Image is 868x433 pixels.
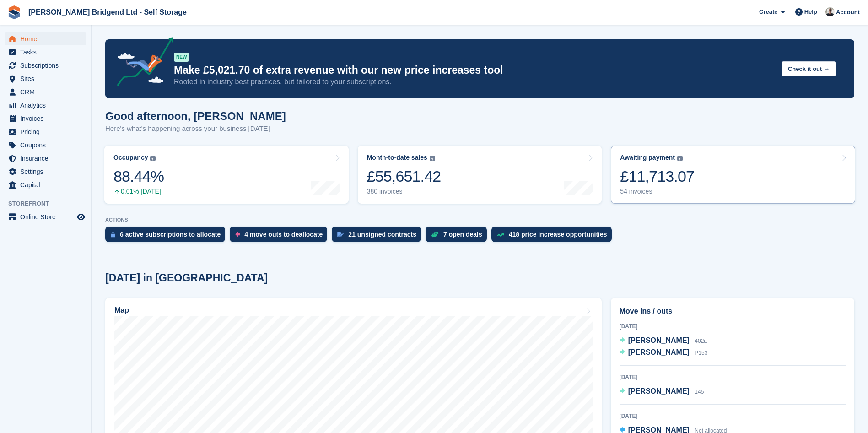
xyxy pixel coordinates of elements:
h2: Move ins / outs [620,306,846,317]
img: price-adjustments-announcement-icon-8257ccfd72463d97f412b2fc003d46551f7dbcb40ab6d574587a9cd5c0d94... [109,37,173,89]
img: move_outs_to_deallocate_icon-f764333ba52eb49d3ac5e1228854f67142a1ed5810a6f6cc68b1a99e826820c5.svg [235,232,240,237]
a: 418 price increase opportunities [491,227,616,247]
img: contract_signature_icon-13c848040528278c33f63329250d36e43548de30e8caae1d1a13099fd9432cc5.svg [337,232,344,237]
a: menu [5,59,86,72]
a: Awaiting payment £11,713.07 54 invoices [611,146,855,204]
a: menu [5,211,86,223]
span: Create [759,7,777,16]
div: £55,651.42 [367,167,441,186]
a: [PERSON_NAME] 145 [620,386,704,398]
img: active_subscription_to_allocate_icon-d502201f5373d7db506a760aba3b589e785aa758c864c3986d89f69b8ff3... [111,232,115,238]
h2: Map [114,306,129,314]
a: 7 open deals [426,227,491,247]
div: 0.01% [DATE] [113,188,164,195]
span: Analytics [20,99,75,112]
span: Tasks [20,46,75,59]
div: [DATE] [620,322,846,330]
a: menu [5,165,86,178]
a: menu [5,32,86,45]
span: Pricing [20,125,75,138]
p: ACTIONS [105,217,854,223]
span: Insurance [20,152,75,165]
div: 4 move outs to deallocate [244,231,323,238]
span: Account [836,8,860,17]
div: [DATE] [620,412,846,420]
div: 21 unsigned contracts [348,231,416,238]
span: Home [20,32,75,45]
a: menu [5,179,86,191]
span: Settings [20,165,75,178]
h2: [DATE] in [GEOGRAPHIC_DATA] [105,272,268,284]
img: price_increase_opportunities-93ffe204e8149a01c8c9dc8f82e8f89637d9d84a8eef4429ea346261dce0b2c0.svg [497,233,504,237]
p: Make £5,021.70 of extra revenue with our new price increases tool [174,64,774,77]
img: icon-info-grey-7440780725fd019a000dd9b08b2336e03edf1995a4989e88bcd33f0948082b44.svg [677,156,683,161]
img: Rhys Jones [825,7,835,16]
span: Sites [20,72,75,85]
img: deal-1b604bf984904fb50ccaf53a9ad4b4a5d6e5aea283cecdc64d6e3604feb123c2.svg [431,231,439,238]
a: Month-to-date sales £55,651.42 380 invoices [358,146,602,204]
a: 4 move outs to deallocate [230,227,332,247]
div: 380 invoices [367,188,441,195]
span: Invoices [20,112,75,125]
a: menu [5,125,86,138]
span: Capital [20,179,75,191]
div: 88.44% [113,167,164,186]
span: 402a [695,338,707,344]
div: 6 active subscriptions to allocate [120,231,221,238]
div: £11,713.07 [620,167,694,186]
div: 418 price increase opportunities [509,231,607,238]
div: [DATE] [620,373,846,381]
a: [PERSON_NAME] P153 [620,347,708,359]
a: menu [5,46,86,59]
a: 6 active subscriptions to allocate [105,227,230,247]
span: [PERSON_NAME] [628,336,690,344]
p: Here's what's happening across your business [DATE] [105,124,286,134]
img: stora-icon-8386f47178a22dfd0bd8f6a31ec36ba5ce8667c1dd55bd0f319d3a0aa187defe.svg [7,5,21,19]
span: [PERSON_NAME] [628,387,690,395]
span: CRM [20,86,75,98]
a: Preview store [75,211,86,222]
p: Rooted in industry best practices, but tailored to your subscriptions. [174,77,774,87]
div: NEW [174,53,189,62]
div: Month-to-date sales [367,154,427,162]
a: menu [5,112,86,125]
div: Occupancy [113,154,148,162]
span: Online Store [20,211,75,223]
button: Check it out → [782,61,836,76]
a: menu [5,99,86,112]
span: Coupons [20,139,75,152]
img: icon-info-grey-7440780725fd019a000dd9b08b2336e03edf1995a4989e88bcd33f0948082b44.svg [430,156,435,161]
a: [PERSON_NAME] Bridgend Ltd - Self Storage [25,5,190,20]
a: Occupancy 88.44% 0.01% [DATE] [104,146,349,204]
img: icon-info-grey-7440780725fd019a000dd9b08b2336e03edf1995a4989e88bcd33f0948082b44.svg [150,156,156,161]
a: menu [5,86,86,98]
a: menu [5,72,86,85]
a: [PERSON_NAME] 402a [620,335,707,347]
div: Awaiting payment [620,154,675,162]
div: 7 open deals [443,231,482,238]
a: 21 unsigned contracts [332,227,426,247]
span: [PERSON_NAME] [628,348,690,356]
h1: Good afternoon, [PERSON_NAME] [105,110,286,122]
span: Help [804,7,817,16]
div: 54 invoices [620,188,694,195]
a: menu [5,152,86,165]
span: P153 [695,350,707,356]
a: menu [5,139,86,152]
span: Storefront [8,199,91,208]
span: Subscriptions [20,59,75,72]
span: 145 [695,389,704,395]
